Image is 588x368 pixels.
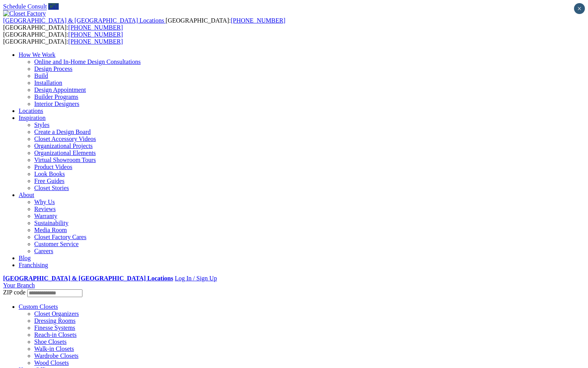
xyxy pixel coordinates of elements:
[34,150,96,156] a: Organizational Elements
[3,282,35,289] a: Your Branch
[34,121,49,128] a: Styles
[19,107,43,114] a: Locations
[3,3,47,10] a: Schedule Consult
[68,24,123,31] a: [PHONE_NUMBER]
[34,136,96,142] a: Closet Accessory Videos
[34,227,67,233] a: Media Room
[34,206,56,212] a: Reviews
[3,275,173,282] a: [GEOGRAPHIC_DATA] & [GEOGRAPHIC_DATA] Locations
[34,338,66,345] a: Shoe Closets
[19,255,31,261] a: Blog
[3,289,26,296] span: ZIP code
[34,86,86,93] a: Design Appointment
[3,17,166,24] a: [GEOGRAPHIC_DATA] & [GEOGRAPHIC_DATA] Locations
[3,17,285,31] span: [GEOGRAPHIC_DATA]: [GEOGRAPHIC_DATA]:
[34,213,57,219] a: Warranty
[3,10,46,17] img: Closet Factory
[27,289,82,297] input: Enter your Zip code
[19,114,45,121] a: Inspiration
[19,262,48,268] a: Franchising
[48,3,59,10] a: Call
[34,185,69,191] a: Closet Stories
[34,352,79,359] a: Wardrobe Closets
[3,31,123,45] span: [GEOGRAPHIC_DATA]: [GEOGRAPHIC_DATA]:
[175,275,217,282] a: Log In / Sign Up
[34,220,68,226] a: Sustainability
[574,3,585,14] button: Close
[231,17,285,24] a: [PHONE_NUMBER]
[19,303,58,310] a: Custom Closets
[19,51,56,58] a: How We Work
[34,317,75,324] a: Dressing Rooms
[34,171,65,177] a: Look Books
[34,157,96,163] a: Virtual Showroom Tours
[34,178,65,184] a: Free Guides
[19,192,34,198] a: About
[34,79,62,86] a: Installation
[34,331,77,338] a: Reach-in Closets
[68,38,123,45] a: [PHONE_NUMBER]
[68,31,123,38] a: [PHONE_NUMBER]
[34,234,86,240] a: Closet Factory Cares
[34,164,72,170] a: Product Videos
[34,72,48,79] a: Build
[3,17,164,24] span: [GEOGRAPHIC_DATA] & [GEOGRAPHIC_DATA] Locations
[34,345,74,352] a: Walk-in Closets
[34,359,69,366] a: Wood Closets
[34,65,72,72] a: Design Process
[34,248,53,254] a: Careers
[34,143,93,149] a: Organizational Projects
[34,310,79,317] a: Closet Organizers
[34,241,79,247] a: Customer Service
[34,324,75,331] a: Finesse Systems
[34,129,91,135] a: Create a Design Board
[34,199,55,205] a: Why Us
[34,100,79,107] a: Interior Designers
[34,58,141,65] a: Online and In-Home Design Consultations
[34,93,78,100] a: Builder Programs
